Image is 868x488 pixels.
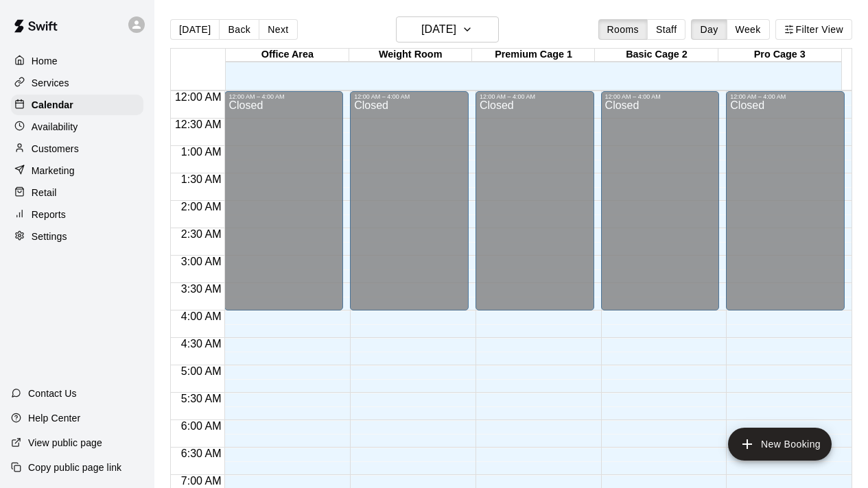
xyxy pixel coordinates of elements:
button: [DATE] [170,19,220,40]
p: Copy public page link [28,461,121,474]
div: Closed [354,100,465,315]
span: 1:30 AM [178,173,225,185]
p: Availability [32,120,78,134]
span: 1:00 AM [178,146,225,158]
button: add [728,428,832,461]
span: 4:30 AM [178,338,225,350]
p: Calendar [32,98,73,112]
div: 12:00 AM – 4:00 AM [730,93,841,100]
p: Home [32,54,58,68]
h6: [DATE] [421,20,456,39]
div: 12:00 AM – 4:00 AM [354,93,465,100]
button: Day [691,19,727,40]
div: 12:00 AM – 4:00 AM: Closed [350,91,469,310]
a: Availability [11,117,143,137]
span: 7:00 AM [178,475,225,487]
a: Retail [11,182,143,203]
p: Retail [32,186,57,199]
button: Back [219,19,259,40]
a: Calendar [11,95,143,115]
div: 12:00 AM – 4:00 AM [480,93,590,100]
button: Rooms [598,19,648,40]
div: 12:00 AM – 4:00 AM: Closed [601,91,720,310]
div: Closed [605,100,716,315]
span: 4:00 AM [178,310,225,322]
div: 12:00 AM – 4:00 AM: Closed [476,91,594,310]
p: Reports [32,208,66,221]
div: Premium Cage 1 [472,49,595,62]
a: Settings [11,226,143,247]
span: 3:30 AM [178,283,225,295]
span: 12:30 AM [172,119,225,130]
span: 6:30 AM [178,448,225,459]
div: 12:00 AM – 4:00 AM: Closed [726,91,845,310]
a: Home [11,51,143,71]
div: 12:00 AM – 4:00 AM [228,93,339,100]
span: 5:00 AM [178,365,225,377]
span: 2:30 AM [178,228,225,240]
div: Weight Room [349,49,472,62]
span: 3:00 AM [178,256,225,267]
p: Settings [32,230,67,243]
div: 12:00 AM – 4:00 AM [605,93,716,100]
div: Closed [730,100,841,315]
div: Basic Cage 2 [595,49,718,62]
p: Customers [32,142,79,156]
button: Staff [647,19,686,40]
button: [DATE] [396,16,499,42]
div: Office Area [226,49,349,62]
span: 6:00 AM [178,420,225,432]
div: 12:00 AM – 4:00 AM: Closed [224,91,343,310]
p: View public page [28,436,102,450]
div: Closed [228,100,339,315]
div: Pro Cage 3 [718,49,841,62]
div: Closed [480,100,590,315]
span: 2:00 AM [178,201,225,212]
button: Next [259,19,297,40]
a: Reports [11,204,143,225]
a: Marketing [11,160,143,181]
p: Marketing [32,164,75,178]
span: 12:00 AM [172,91,225,103]
a: Customers [11,138,143,159]
button: Week [727,19,770,40]
p: Contact Us [28,387,77,400]
button: Filter View [775,19,852,40]
p: Services [32,76,69,90]
a: Services [11,73,143,93]
span: 5:30 AM [178,393,225,404]
p: Help Center [28,411,80,425]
